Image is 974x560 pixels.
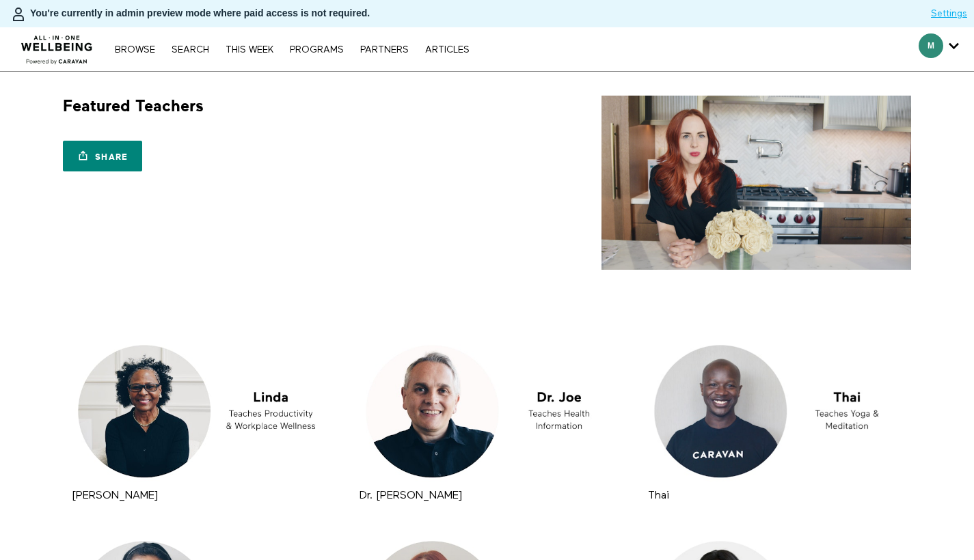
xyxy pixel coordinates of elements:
a: Share [63,141,142,171]
a: Thai [648,490,669,501]
img: CARAVAN [16,25,98,66]
a: [PERSON_NAME] [72,490,158,501]
div: Secondary [908,27,969,71]
strong: Linda [72,490,158,501]
strong: Dr. Joe [360,490,462,501]
img: person-bdfc0eaa9744423c596e6e1c01710c89950b1dff7c83b5d61d716cfd8139584f.svg [10,6,27,23]
a: ARTICLES [418,45,476,55]
a: THIS WEEK [219,45,280,55]
a: Dr. Joe [356,338,618,485]
a: Search [165,45,216,55]
nav: Primary [108,42,476,56]
a: Thai [645,338,906,485]
a: Linda [68,338,330,485]
a: Settings [931,7,967,20]
img: Featured Teachers [601,96,911,270]
h1: Featured Teachers [63,96,204,117]
a: PROGRAMS [283,45,351,55]
a: Browse [108,45,162,55]
a: PARTNERS [353,45,416,55]
a: Dr. [PERSON_NAME] [360,490,462,501]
